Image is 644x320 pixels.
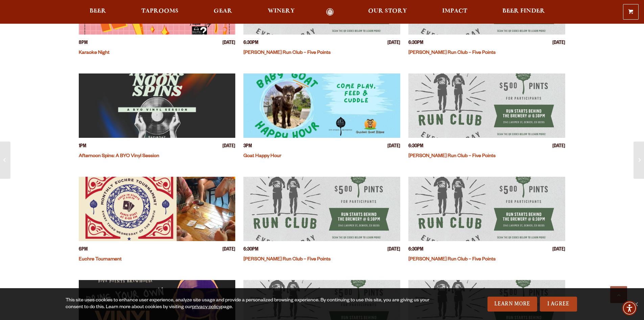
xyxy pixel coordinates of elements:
[263,8,299,16] a: Winery
[79,73,236,138] a: View event details
[243,73,400,138] a: View event details
[408,247,423,254] span: 6:30PM
[90,8,106,14] span: Beer
[209,8,237,16] a: Gear
[622,301,637,316] div: Accessibility Menu
[438,8,472,16] a: Impact
[214,8,232,14] span: Gear
[222,247,235,254] span: [DATE]
[387,247,400,254] span: [DATE]
[243,40,258,47] span: 6:30PM
[540,297,577,312] a: I Agree
[192,305,221,310] a: privacy policy
[502,8,545,14] span: Beer Finder
[268,8,295,14] span: Winery
[243,143,252,150] span: 3PM
[364,8,411,16] a: Our Story
[243,154,281,159] a: Goat Happy Hour
[79,154,159,159] a: Afternoon Spins: A BYO Vinyl Session
[79,143,86,150] span: 1PM
[442,8,467,14] span: Impact
[552,247,565,254] span: [DATE]
[552,40,565,47] span: [DATE]
[317,8,343,16] a: Odell Home
[243,177,400,241] a: View event details
[610,286,627,303] a: Scroll to top
[408,257,496,262] a: [PERSON_NAME] Run Club – Five Points
[79,40,88,47] span: 8PM
[222,143,235,150] span: [DATE]
[79,257,122,262] a: Euchre Tournament
[408,50,496,56] a: [PERSON_NAME] Run Club – Five Points
[408,177,565,241] a: View event details
[222,40,235,47] span: [DATE]
[141,8,178,14] span: Taprooms
[243,50,331,56] a: [PERSON_NAME] Run Club – Five Points
[408,73,565,138] a: View event details
[408,154,496,159] a: [PERSON_NAME] Run Club – Five Points
[408,143,423,150] span: 6:30PM
[79,247,88,254] span: 6PM
[79,50,110,56] a: Karaoke Night
[487,297,537,312] a: Learn More
[387,40,400,47] span: [DATE]
[66,297,432,311] div: This site uses cookies to enhance user experience, analyze site usage and provide a personalized ...
[387,143,400,150] span: [DATE]
[137,8,183,16] a: Taprooms
[79,177,236,241] a: View event details
[85,8,111,16] a: Beer
[368,8,407,14] span: Our Story
[498,8,549,16] a: Beer Finder
[408,40,423,47] span: 6:30PM
[243,247,258,254] span: 6:30PM
[552,143,565,150] span: [DATE]
[243,257,331,262] a: [PERSON_NAME] Run Club – Five Points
